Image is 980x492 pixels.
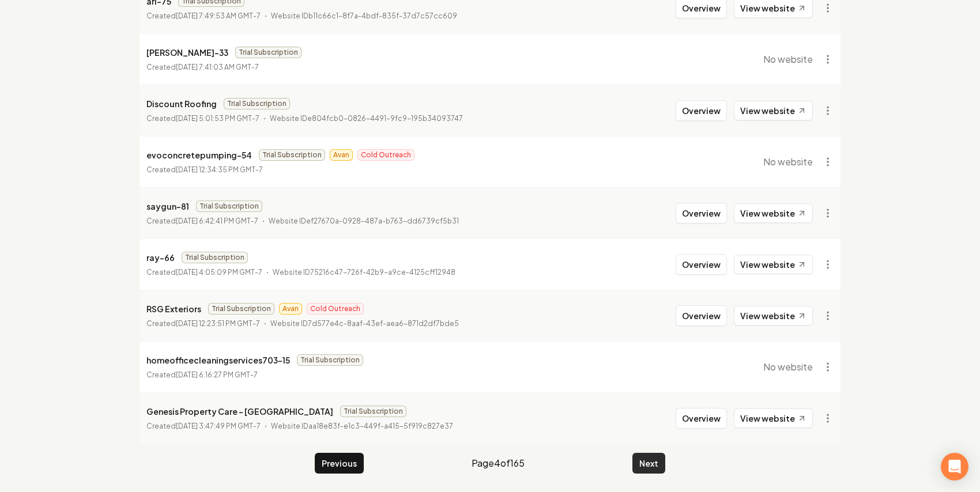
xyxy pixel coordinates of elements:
[676,203,727,224] button: Overview
[146,267,262,278] p: Created
[357,149,414,161] span: Cold Outreach
[146,164,263,176] p: Created
[146,148,252,162] p: evoconcretepumping-54
[763,52,813,66] span: No website
[632,453,665,474] button: Next
[176,268,262,277] time: [DATE] 4:05:09 PM GMT-7
[734,408,813,428] a: View website
[208,303,274,315] span: Trial Subscription
[472,456,525,470] span: Page 4 of 165
[146,97,217,111] p: Discount Roofing
[176,319,260,328] time: [DATE] 12:23:51 PM GMT-7
[734,203,813,223] a: View website
[176,114,259,123] time: [DATE] 5:01:53 PM GMT-7
[315,453,364,474] button: Previous
[734,255,813,274] a: View website
[146,215,258,227] p: Created
[307,303,364,315] span: Cold Outreach
[146,353,290,367] p: homeofficecleaningservices703-15
[146,10,261,22] p: Created
[763,155,813,169] span: No website
[176,165,263,174] time: [DATE] 12:34:35 PM GMT-7
[763,360,813,374] span: No website
[330,149,353,161] span: Avan
[146,421,261,432] p: Created
[270,113,463,124] p: Website ID e804fcb0-0826-4491-9fc9-195b34093747
[182,252,248,263] span: Trial Subscription
[146,302,201,316] p: RSG Exteriors
[146,369,258,381] p: Created
[676,254,727,275] button: Overview
[146,113,259,124] p: Created
[734,306,813,326] a: View website
[271,10,457,22] p: Website ID b11c66c1-8f7a-4bdf-835f-37d7c57cc609
[269,215,459,227] p: Website ID ef27670a-0928-487a-b763-dd6739cf5b31
[146,199,189,213] p: saygun-81
[734,101,813,120] a: View website
[279,303,302,315] span: Avan
[146,62,259,73] p: Created
[235,47,301,58] span: Trial Subscription
[340,406,406,417] span: Trial Subscription
[196,200,262,212] span: Trial Subscription
[224,98,290,109] span: Trial Subscription
[259,149,325,161] span: Trial Subscription
[176,12,261,20] time: [DATE] 7:49:53 AM GMT-7
[146,46,228,59] p: [PERSON_NAME]-33
[146,318,260,330] p: Created
[273,267,455,278] p: Website ID 75216c47-726f-42b9-a9ce-4125cff12948
[176,217,258,225] time: [DATE] 6:42:41 PM GMT-7
[270,318,459,330] p: Website ID 7d577e4c-8aaf-43ef-aea6-871d2df7bde5
[176,370,258,379] time: [DATE] 6:16:27 PM GMT-7
[297,354,363,366] span: Trial Subscription
[676,408,727,429] button: Overview
[176,422,261,430] time: [DATE] 3:47:49 PM GMT-7
[146,404,333,418] p: Genesis Property Care - [GEOGRAPHIC_DATA]
[676,100,727,121] button: Overview
[146,251,175,264] p: ray-66
[176,63,259,71] time: [DATE] 7:41:03 AM GMT-7
[941,453,968,480] div: Open Intercom Messenger
[271,421,453,432] p: Website ID aa18e83f-e1c3-449f-a415-5f919c827e37
[676,305,727,326] button: Overview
